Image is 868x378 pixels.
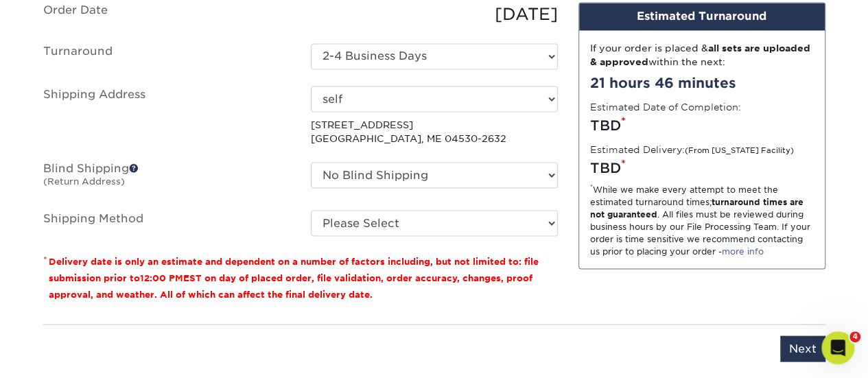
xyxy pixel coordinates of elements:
[821,331,854,364] iframe: Intercom live chat
[590,41,814,69] div: If your order is placed & within the next:
[33,210,301,236] label: Shipping Method
[590,183,814,257] div: While we make every attempt to meet the estimated turnaround times; . All files must be reviewed ...
[33,162,301,193] label: Blind Shipping
[685,145,794,154] small: (From [US_STATE] Facility)
[301,2,568,27] div: [DATE]
[590,157,814,178] div: TBD
[33,2,301,27] label: Order Date
[590,142,794,156] label: Estimated Delivery:
[590,196,804,219] strong: turnaround times are not guaranteed
[43,176,125,186] small: (Return Address)
[311,117,558,145] p: [STREET_ADDRESS] [GEOGRAPHIC_DATA], ME 04530-2632
[33,86,301,145] label: Shipping Address
[579,3,825,30] div: Estimated Turnaround
[49,256,539,299] small: Delivery date is only an estimate and dependent on a number of factors including, but not limited...
[140,272,183,283] span: 12:00 PM
[33,43,301,69] label: Turnaround
[590,115,814,135] div: TBD
[849,331,860,342] span: 4
[590,72,814,93] div: 21 hours 46 minutes
[780,335,825,362] input: Next
[722,246,764,256] a: more info
[590,99,741,113] label: Estimated Date of Completion:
